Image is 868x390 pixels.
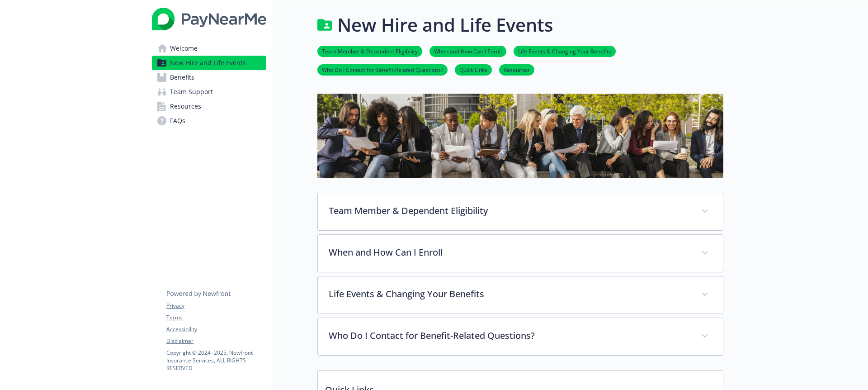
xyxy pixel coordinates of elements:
[170,41,198,56] span: Welcome
[329,246,690,259] p: When and How Can I Enroll
[170,70,194,85] span: Benefits
[329,287,690,301] p: Life Events & Changing Your Benefits
[152,114,266,128] a: FAQs
[455,65,492,74] a: Quick Links
[499,65,534,74] a: Resources
[329,329,690,342] p: Who Do I Contact for Benefit-Related Questions?
[318,276,723,314] div: Life Events & Changing Your Benefits
[317,47,422,55] a: Team Member & Dependent Eligibility
[318,235,723,272] div: When and How Can I Enroll
[166,302,266,310] a: Privacy
[166,337,266,345] a: Disclaimer
[152,56,266,70] a: New Hire and Life Events
[514,47,616,55] a: Life Events & Changing Your Benefits
[329,204,690,218] p: Team Member & Dependent Eligibility
[170,56,246,70] span: New Hire and Life Events
[152,85,266,99] a: Team Support
[166,325,266,333] a: Accessibility
[170,114,185,128] span: FAQs
[152,99,266,114] a: Resources
[337,11,553,38] h1: New Hire and Life Events
[166,349,266,372] p: Copyright © 2024 - 2025 , Newfront Insurance Services, ALL RIGHTS RESERVED
[170,85,213,99] span: Team Support
[166,314,266,322] a: Terms
[170,99,201,114] span: Resources
[152,41,266,56] a: Welcome
[318,318,723,355] div: Who Do I Contact for Benefit-Related Questions?
[318,193,723,230] div: Team Member & Dependent Eligibility
[317,65,448,74] a: Who Do I Contact for Benefit-Related Questions?
[429,47,506,55] a: When and How Can I Enroll
[152,70,266,85] a: Benefits
[317,94,723,178] img: new hire page banner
